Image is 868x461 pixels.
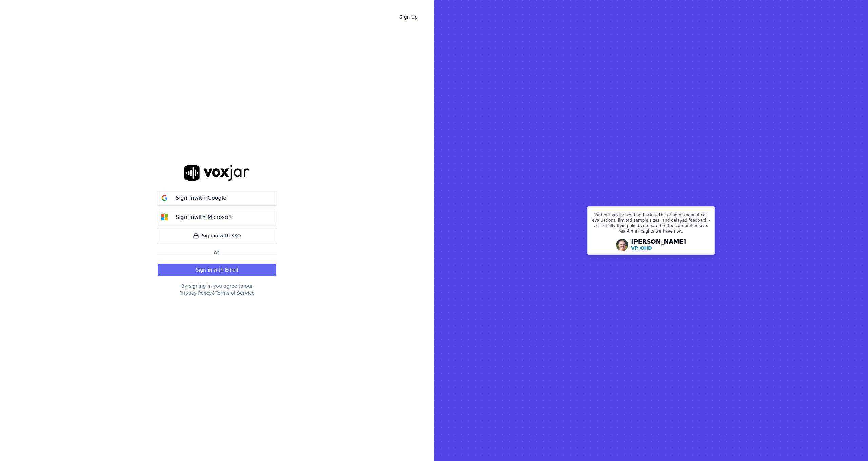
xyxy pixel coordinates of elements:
span: Or [211,250,223,256]
a: Sign in with SSO [158,229,276,242]
button: Sign inwith Google [158,191,276,206]
img: google Sign in button [158,191,172,205]
img: microsoft Sign in button [158,211,172,224]
div: [PERSON_NAME] [631,239,686,252]
p: VP, OHD [631,245,652,252]
p: Sign in with Microsoft [176,213,232,221]
div: By signing in you agree to our & [158,283,276,296]
button: Sign in with Email [158,264,276,276]
p: Sign in with Google [176,194,226,202]
p: Without Voxjar we’d be back to the grind of manual call evaluations, limited sample sizes, and de... [592,212,710,237]
button: Sign inwith Microsoft [158,210,276,225]
img: Avatar [616,239,628,251]
button: Privacy Policy [179,289,212,296]
button: Terms of Service [215,289,254,296]
img: logo [184,165,250,181]
a: Sign Up [394,11,423,23]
